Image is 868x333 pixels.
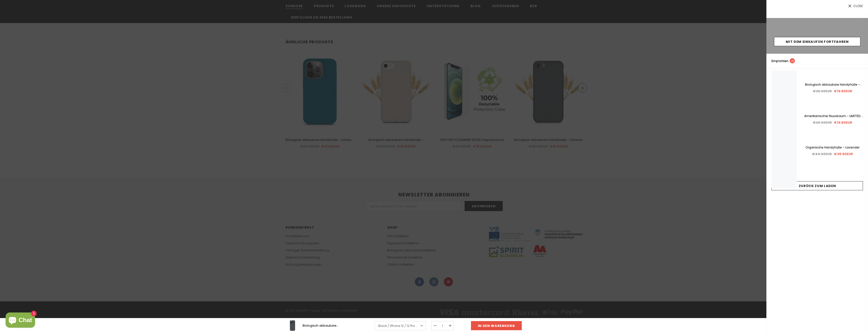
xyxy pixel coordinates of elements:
span: €21.90EUR [417,324,433,328]
span: €38.90EUR [834,152,853,156]
a: Mit dem Einkaufen fortfahren [774,37,860,46]
a: Zurück zum Laden [771,181,863,190]
a: Biologisch abbaubare Handyhülle - Schwarz [802,82,863,87]
a: search [858,59,863,64]
p: Empfohlen [771,58,795,64]
span: Organische Handyhülle – Lavendel [806,145,859,150]
span: €26.90EUR [813,89,832,94]
a: Amerikanischer Nussbaum - LIMITED EDITION [802,113,863,119]
span: €19.80EUR [834,120,852,125]
span: Biologisch abbaubare Handyhülle - Schwarz [805,82,862,92]
span: Close [853,5,863,8]
inbox-online-store-chat: Onlineshop-Chat von Shopify [4,312,37,329]
span: €44.90EUR [812,152,832,156]
span: Amerikanischer Nussbaum - LIMITED EDITION [804,114,863,124]
span: 21 [790,58,795,63]
input: in den warenkorb [471,321,522,330]
span: €19.80EUR [834,89,852,94]
a: Black / iPhone 12 / 12 Pro -€21.90EUR [375,321,426,330]
a: Organische Handyhülle – Lavendel [802,145,863,150]
span: €26.90EUR [813,120,832,125]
